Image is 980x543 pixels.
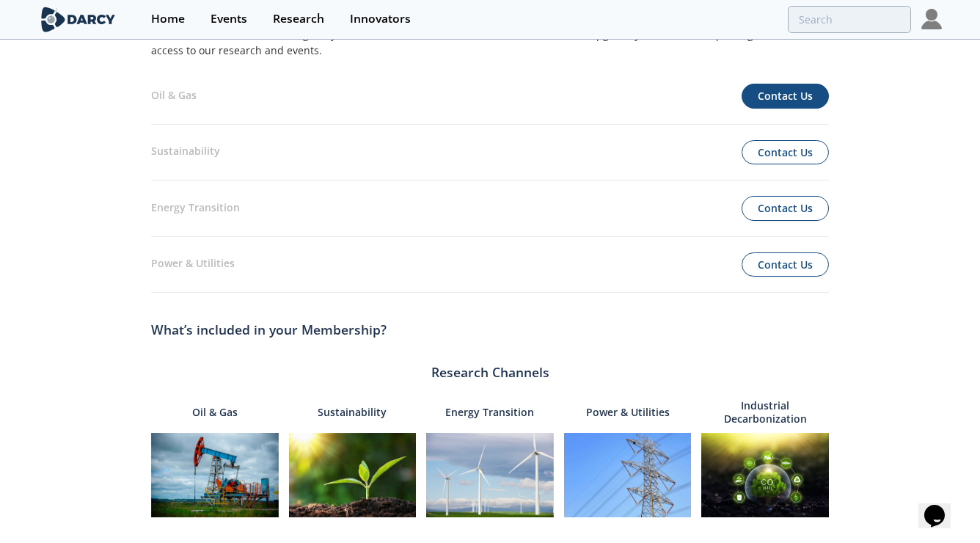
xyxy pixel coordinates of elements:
[350,13,411,25] div: Innovators
[701,397,829,428] p: Industrial Decarbonization
[586,397,670,428] p: Power & Utilities
[38,7,118,32] img: logo-wide.svg
[151,87,490,106] p: Oil & Gas
[921,9,942,29] img: Profile
[151,143,490,161] p: Sustainability
[151,27,829,68] div: You have a that gives you access to all of our Public content. Contact us to upgrade your members...
[426,433,554,518] img: energy-e11202bc638c76e8d54b5a3ddfa9579d.jpg
[151,200,490,218] p: Energy Transition
[211,13,247,25] div: Events
[742,196,829,221] button: Contact Us
[742,140,829,165] button: Contact Us
[273,13,324,25] div: Research
[151,255,490,274] p: Power & Utilities
[151,13,185,25] div: Home
[918,484,965,528] iframe: chat widget
[151,313,829,347] div: What’s included in your Membership?
[192,397,238,428] p: Oil & Gas
[445,397,534,428] p: Energy Transition
[742,252,829,277] button: Contact Us
[701,433,829,518] img: industrial-decarbonization-299db23ffd2d26ea53b85058e0ea4a31.jpg
[788,6,911,33] input: Advanced Search
[564,433,692,518] img: power-0245a545bc4df729e8541453bebf1337.jpg
[151,433,279,518] img: oilandgas-64dff166b779d667df70ba2f03b7bb17.jpg
[151,362,829,382] div: Research Channels
[289,433,417,518] img: sustainability-770903ad21d5b8021506027e77cf2c8d.jpg
[742,84,829,109] button: Contact Us
[318,397,387,428] p: Sustainability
